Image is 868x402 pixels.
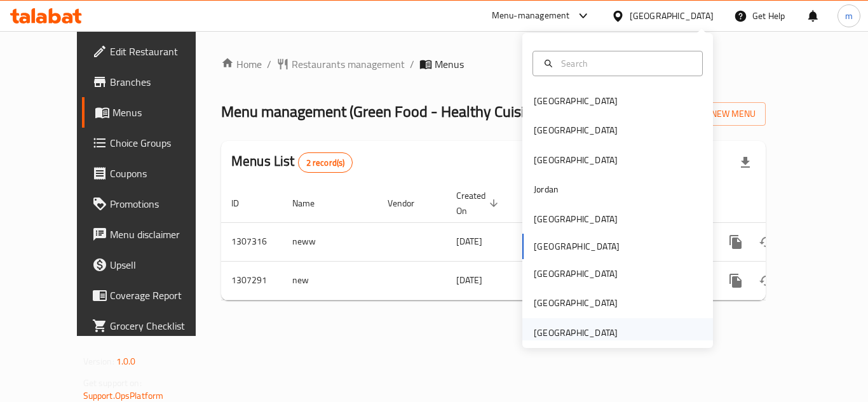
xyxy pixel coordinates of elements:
a: Restaurants management [276,57,405,72]
span: 1.0.0 [116,353,136,370]
span: Name [292,196,331,211]
span: Coupons [110,166,212,181]
button: Change Status [751,227,782,257]
span: Version: [83,353,114,370]
span: Menu disclaimer [110,227,212,242]
a: Edit Restaurant [82,36,222,67]
a: Home [221,57,262,72]
td: 1307291 [221,261,282,300]
span: Choice Groups [110,135,212,151]
span: Menu management ( Green Food - Healthy Cuisine ) [221,97,544,126]
span: 2 record(s) [299,157,353,169]
span: Edit Restaurant [110,44,212,59]
span: Coverage Report [110,288,212,303]
span: Promotions [110,196,212,211]
a: Promotions [82,189,222,219]
div: [GEOGRAPHIC_DATA] [534,123,618,137]
span: m [845,9,853,23]
span: Vendor [388,196,431,211]
span: Menus [435,57,464,72]
span: Grocery Checklist [110,318,212,333]
div: [GEOGRAPHIC_DATA] [534,296,618,310]
h2: Menus List [231,152,353,173]
button: more [721,265,751,296]
span: Branches [110,74,212,90]
div: Export file [730,147,761,178]
button: Add New Menu [667,102,766,126]
span: Restaurants management [292,57,405,72]
div: Menu-management [492,8,570,23]
span: Upsell [110,257,212,272]
td: new [282,261,377,300]
span: Menus [112,105,212,120]
a: Branches [82,67,222,97]
button: more [721,227,751,257]
button: Change Status [751,265,782,296]
li: / [267,57,271,72]
span: ID [231,196,255,211]
span: Add New Menu [677,106,756,122]
a: Choice Groups [82,128,222,158]
div: [GEOGRAPHIC_DATA] [534,326,618,340]
div: [GEOGRAPHIC_DATA] [534,153,618,167]
td: neww [282,222,377,261]
span: Created On [456,188,502,218]
div: Total records count [298,152,353,173]
td: 1307316 [221,222,282,261]
span: [DATE] [456,272,482,288]
a: Coverage Report [82,280,222,311]
span: [DATE] [456,233,482,250]
input: Search [556,57,695,70]
div: [GEOGRAPHIC_DATA] [534,267,618,281]
div: [GEOGRAPHIC_DATA] [630,9,714,23]
div: Jordan [534,182,559,196]
a: Grocery Checklist [82,311,222,341]
a: Upsell [82,250,222,280]
a: Coupons [82,158,222,189]
nav: breadcrumb [221,57,766,72]
a: Menus [82,97,222,128]
a: Menu disclaimer [82,219,222,250]
li: / [410,57,414,72]
div: [GEOGRAPHIC_DATA] [534,94,618,108]
div: [GEOGRAPHIC_DATA] [534,212,618,226]
span: Get support on: [83,375,142,391]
